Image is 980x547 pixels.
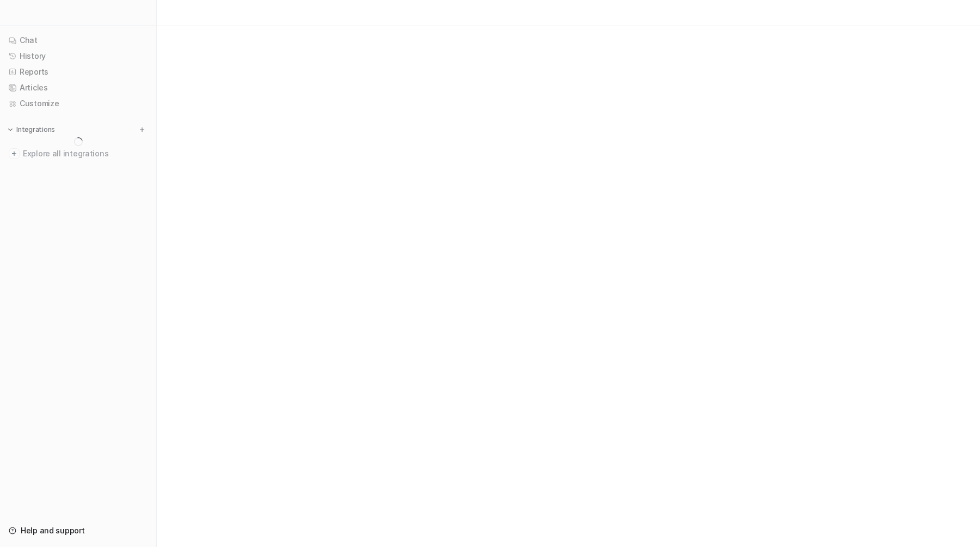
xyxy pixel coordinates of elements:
[4,80,152,95] a: Articles
[138,126,146,133] img: menu_add.svg
[4,146,152,161] a: Explore all integrations
[4,33,152,48] a: Chat
[7,126,14,133] img: expand menu
[9,148,20,159] img: explore all integrations
[16,125,55,134] p: Integrations
[4,523,152,538] a: Help and support
[4,64,152,80] a: Reports
[4,124,58,135] button: Integrations
[4,48,152,64] a: History
[23,145,148,162] span: Explore all integrations
[4,96,152,111] a: Customize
